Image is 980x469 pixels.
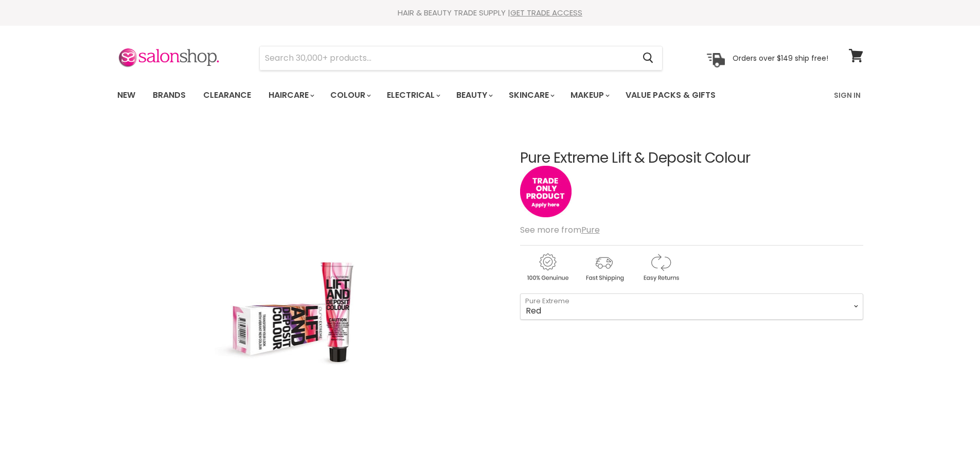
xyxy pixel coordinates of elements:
a: Brands [145,84,193,106]
input: Search [260,46,635,70]
img: genuine.gif [520,252,575,283]
a: Pure [581,224,600,236]
a: Clearance [195,84,259,106]
a: GET TRADE ACCESS [510,7,582,18]
ul: Main menu [110,80,776,110]
button: Search [635,46,662,70]
a: Haircare [261,84,320,106]
div: HAIR & BEAUTY TRADE SUPPLY | [104,8,876,18]
nav: Main [104,80,876,110]
span: See more from [520,224,600,236]
a: Beauty [449,84,499,106]
a: Electrical [379,84,447,106]
a: Value Packs & Gifts [618,84,723,106]
a: New [110,84,143,106]
a: Sign In [828,84,867,106]
form: Product [259,46,663,71]
a: Skincare [501,84,561,106]
p: Orders over $149 ship free! [733,53,828,62]
h1: Pure Extreme Lift & Deposit Colour [520,150,863,166]
a: Makeup [563,84,616,106]
img: tradeonly_small.jpg [520,166,572,217]
img: shipping.gif [577,252,631,283]
a: Colour [323,84,377,106]
img: returns.gif [633,252,688,283]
